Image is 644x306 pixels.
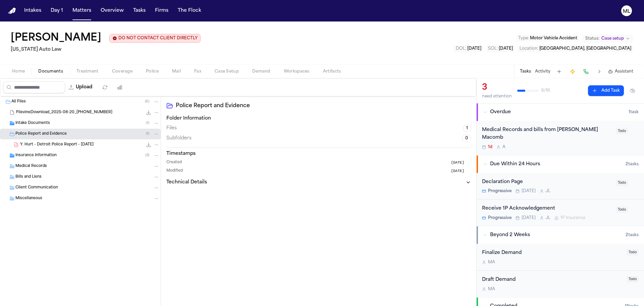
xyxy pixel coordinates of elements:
[627,276,639,282] span: Todo
[482,276,623,284] div: Draft Demand
[323,69,341,74] span: Artifacts
[112,69,132,74] span: Coverage
[535,69,550,74] button: Activity
[482,205,612,213] div: Receive 1P Acknowledgement
[166,125,177,132] span: Files
[560,215,585,221] span: 1P Insurance
[488,215,512,221] span: Progressive
[463,125,471,132] span: 1
[502,144,505,150] span: A
[118,36,198,41] span: DO NOT CONTACT CLIENT DIRECTLY
[98,5,126,17] button: Overview
[482,82,512,93] div: 3
[11,99,26,105] span: All Files
[490,232,530,238] span: Beyond 2 Weeks
[166,179,471,186] button: Technical Details
[530,36,577,40] span: Motor Vehicle Accident
[477,156,644,173] button: Due Within 24 Hours2tasks
[488,260,495,265] span: M A
[568,67,577,76] button: Create Immediate Task
[166,179,207,186] h3: Technical Details
[16,110,112,116] span: FilevineDownload_2025-08-20_[PHONE_NUMBER]
[477,271,644,297] div: Open task: Draft Demand
[166,115,471,122] h3: Folder Information
[172,69,181,74] span: Mail
[462,135,471,142] span: 0
[477,173,644,200] div: Open task: Declaration Page
[627,249,639,256] span: Todo
[146,132,149,136] span: ( 1 )
[215,69,239,74] span: Case Setup
[629,110,639,115] span: 1 task
[15,174,42,180] span: Bills and Liens
[176,102,471,110] h2: Police Report and Evidence
[15,164,47,169] span: Medical Records
[284,69,310,74] span: Workspaces
[520,47,538,51] span: Location :
[15,153,57,159] span: Insurance Information
[585,36,599,41] span: Status:
[152,5,171,17] button: Firms
[546,215,550,221] span: J L
[451,168,464,174] span: [DATE]
[588,85,624,96] button: Add Task
[11,46,201,54] h2: [US_STATE] Auto Law
[451,160,471,166] button: [DATE]
[546,188,550,194] span: J L
[194,69,201,74] span: Fax
[601,36,624,41] span: Case setup
[490,161,540,168] span: Due Within 24 Hours
[482,126,612,142] div: Medical Records and bills from [PERSON_NAME] Macomb
[627,85,639,96] button: Hide completed tasks (⌘⇧H)
[21,5,44,17] button: Intakes
[8,8,16,14] img: Finch Logo
[616,180,628,186] span: Todo
[145,100,149,103] span: ( 6 )
[554,67,564,76] button: Add Task
[477,103,644,121] button: Overdue1task
[482,249,623,257] div: Finalize Demand
[15,121,50,126] span: Intake Documents
[12,69,25,74] span: Home
[8,8,16,14] a: Home
[626,162,639,167] span: 2 task s
[499,47,513,51] span: [DATE]
[11,32,101,44] button: Edit matter name
[582,35,633,43] button: Change status from Case setup
[608,69,633,74] button: Assistant
[516,35,579,42] button: Edit Type: Motor Vehicle Accident
[252,69,270,74] span: Demand
[15,131,67,137] span: Police Report and Evidence
[166,168,183,174] span: Modified
[477,200,644,226] div: Open task: Receive 1P Acknowledgement
[451,160,464,166] span: [DATE]
[166,160,182,166] span: Created
[626,232,639,238] span: 2 task s
[520,69,531,74] button: Tasks
[522,215,536,221] span: [DATE]
[15,185,58,191] span: Client Communication
[15,196,42,202] span: Miscellaneous
[488,47,498,51] span: SOL :
[467,47,481,51] span: [DATE]
[11,32,101,44] h1: [PERSON_NAME]
[482,94,512,99] div: need attention
[146,121,149,125] span: ( 1 )
[175,5,204,17] button: The Flock
[451,168,471,174] button: [DATE]
[166,135,192,142] span: Subfolders
[70,5,94,17] button: Matters
[615,69,633,74] span: Assistant
[616,207,628,213] span: Todo
[477,244,644,271] div: Open task: Finalize Demand
[3,81,65,93] input: Search files
[76,69,99,74] span: Treatment
[48,5,66,17] button: Day 1
[541,88,550,93] span: 6 / 16
[130,5,148,17] button: Tasks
